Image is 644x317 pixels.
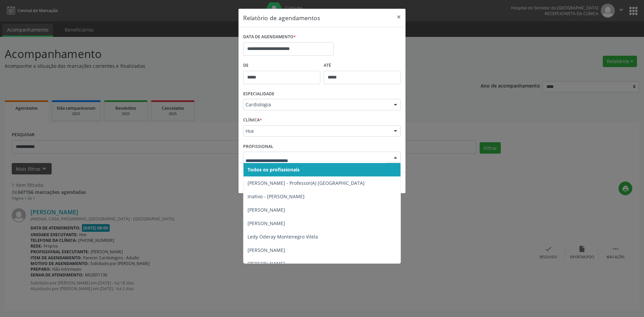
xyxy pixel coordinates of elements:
label: ATÉ [324,60,401,71]
span: Inativo - [PERSON_NAME] [248,193,305,200]
button: Close [392,9,406,25]
label: ESPECIALIDADE [243,89,274,99]
span: Todos os profissionais [248,166,300,173]
span: Cardiologia [246,101,387,108]
h5: Relatório de agendamentos [243,13,320,22]
span: [PERSON_NAME] - Professor(A) [GEOGRAPHIC_DATA] [248,180,365,186]
span: [PERSON_NAME] [248,220,285,226]
label: CLÍNICA [243,115,262,125]
span: Hse [246,128,387,135]
span: [PERSON_NAME] [248,260,285,267]
span: Ledy Oderay Montenegro Vilela [248,233,318,240]
label: DATA DE AGENDAMENTO [243,32,296,42]
label: PROFISSIONAL [243,141,273,152]
span: [PERSON_NAME] [248,207,285,213]
span: [PERSON_NAME] [248,247,285,253]
label: De [243,60,320,71]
